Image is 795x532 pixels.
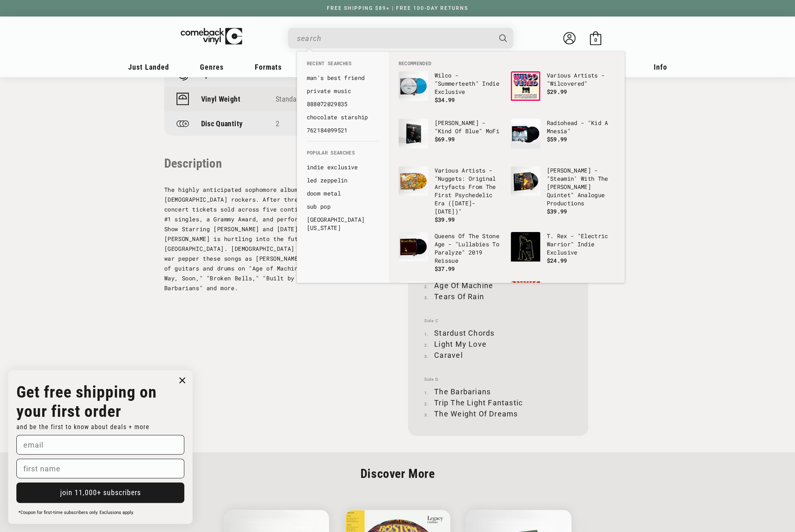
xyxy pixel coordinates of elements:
li: default_products: Various Artists - "Wilcovered" [507,67,619,115]
li: Tears Of Rain [424,291,572,302]
a: [GEOGRAPHIC_DATA][US_STATE] [307,216,379,232]
img: Radiohead - "Kid A Mnesia" [511,119,540,148]
div: Recent Searches [297,52,389,141]
button: Search [492,28,514,48]
span: $34.99 [435,96,455,104]
p: Disc Quantity [201,119,243,128]
span: *Coupon for first-time subscribers only. Exclusions apply. [18,510,134,515]
li: Light My Love [424,339,572,350]
li: default_products: Queens Of The Stone Age - "Lullabies To Paralyze" 2019 Reissue [394,228,507,277]
a: indie exclusive [307,163,379,171]
li: The Barbarians [424,386,572,397]
a: chocolate starship [307,113,379,121]
li: The Weight Of Dreams [424,408,572,419]
li: recent_searches: private music [303,84,383,98]
span: $24.99 [547,257,567,264]
a: The Beatles - "1" The Beatles - "1" [399,281,503,321]
p: [PERSON_NAME] - "Kind Of Blue" MoFi [435,119,503,135]
img: Miles Davis - "Kind Of Blue" MoFi [399,119,428,148]
span: Genres [200,63,224,71]
img: Miles Davis - "Steamin' With The Miles Davis Quintet" Analogue Productions [511,166,540,196]
span: Info [654,63,667,71]
li: default_products: The Beatles - "1" [394,277,507,325]
li: Stardust Chords [424,327,572,339]
li: default_products: Miles Davis - "Steamin' With The Miles Davis Quintet" Analogue Productions [507,162,619,220]
p: [PERSON_NAME] - "Steamin' With The [PERSON_NAME] Quintet" Analogue Productions [547,166,615,207]
li: default_suggestions: doom metal [303,187,383,200]
span: Formats [255,63,282,71]
p: T. Rex - "Electric Warrior" Indie Exclusive [547,232,615,257]
div: Recommended [389,52,625,283]
li: default_products: Wilco - "Summerteeth" Indie Exclusive [394,67,507,115]
li: recent_searches: man's best friend [303,71,383,84]
span: Side D [424,377,572,382]
span: 0 [594,37,597,43]
a: doom metal [307,189,379,198]
span: $39.99 [435,216,455,223]
a: Miles Davis - "Kind Of Blue" MoFi [PERSON_NAME] - "Kind Of Blue" MoFi $69.99 [399,119,503,158]
img: Wilco - "Summerteeth" Indie Exclusive [399,71,428,101]
li: Popular Searches [303,149,383,161]
input: first name [16,459,184,478]
li: recent_searches: chocolate starship [303,111,383,124]
p: The highly anticipated sophomore album from the [DEMOGRAPHIC_DATA] rockers. After three years, on... [164,185,387,293]
span: $59.99 [547,135,567,143]
p: Description [164,156,387,171]
a: T. Rex - "Electric Warrior" Indie Exclusive T. Rex - "Electric Warrior" Indie Exclusive $24.99 [511,232,615,271]
li: default_products: Various Artists - "Nuggets: Original Artyfacts From The First Psychedelic Era (... [394,162,507,228]
p: Vinyl Weight [201,95,240,103]
p: Incubus - "Light Grenades" Regular [547,281,615,298]
input: email [16,435,184,455]
img: Various Artists - "Wilcovered" [511,71,540,101]
span: $37.99 [435,265,455,273]
a: Queens Of The Stone Age - "Lullabies To Paralyze" 2019 Reissue Queens Of The Stone Age - "Lullabi... [399,232,503,273]
a: sub pop [307,202,379,211]
li: default_products: T. Rex - "Electric Warrior" Indie Exclusive [507,228,619,275]
p: Various Artists - "Nuggets: Original Artyfacts From The First Psychedelic Era ([DATE]-[DATE])" [435,166,503,216]
div: Popular Searches [297,141,389,239]
li: default_suggestions: hotel california [303,213,383,234]
button: join 11,000+ subscribers [16,482,184,503]
button: Close dialog [176,374,188,386]
li: Caravel [424,350,572,361]
li: Trip The Light Fantastic [424,397,572,408]
a: Wilco - "Summerteeth" Indie Exclusive Wilco - "Summerteeth" Indie Exclusive $34.99 [399,71,503,111]
img: Incubus - "Light Grenades" Regular [511,281,540,311]
img: Various Artists - "Nuggets: Original Artyfacts From The First Psychedelic Era (1965-1968)" [399,166,428,196]
input: When autocomplete results are available use up and down arrows to review and enter to select [297,30,491,47]
a: FREE SHIPPING $89+ | FREE 100-DAY RETURNS [319,5,476,11]
li: default_products: Miles Davis - "Kind Of Blue" MoFi [394,115,507,162]
li: recent_searches: 888072029835 [303,98,383,111]
span: Side C [424,318,572,323]
li: default_products: Incubus - "Light Grenades" Regular [507,277,619,325]
img: T. Rex - "Electric Warrior" Indie Exclusive [511,232,540,261]
a: Miles Davis - "Steamin' With The Miles Davis Quintet" Analogue Productions [PERSON_NAME] - "Steam... [511,166,615,216]
p: Various Artists - "Wilcovered" [547,71,615,88]
a: Various Artists - "Nuggets: Original Artyfacts From The First Psychedelic Era (1965-1968)" Variou... [399,166,503,224]
a: 762184099521 [307,126,379,134]
li: Recent Searches [303,60,383,71]
a: Standard (120-150g) [276,95,337,103]
li: default_suggestions: led zeppelin [303,174,383,187]
li: Recommended [394,60,619,67]
a: led zeppelin [307,176,379,184]
span: $39.99 [547,207,567,215]
li: default_suggestions: sub pop [303,200,383,213]
li: default_products: Radiohead - "Kid A Mnesia" [507,115,619,162]
img: The Beatles - "1" [399,281,428,311]
span: and be the first to know about deals + more [16,423,149,431]
span: 2 [276,119,279,128]
img: Queens Of The Stone Age - "Lullabies To Paralyze" 2019 Reissue [399,232,428,261]
li: Age Of Machine [424,280,572,291]
p: Wilco - "Summerteeth" Indie Exclusive [435,71,503,96]
a: Incubus - "Light Grenades" Regular Incubus - "Light Grenades" Regular [511,281,615,321]
a: 888072029835 [307,100,379,108]
a: Radiohead - "Kid A Mnesia" Radiohead - "Kid A Mnesia" $59.99 [511,119,615,158]
span: $69.99 [435,135,455,143]
a: private music [307,87,379,95]
p: The Beatles - "1" [435,281,503,289]
p: Radiohead - "Kid A Mnesia" [547,119,615,135]
strong: Get free shipping on your first order [16,382,157,421]
p: Queens Of The Stone Age - "Lullabies To Paralyze" 2019 Reissue [435,232,503,265]
li: recent_searches: 762184099521 [303,124,383,137]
